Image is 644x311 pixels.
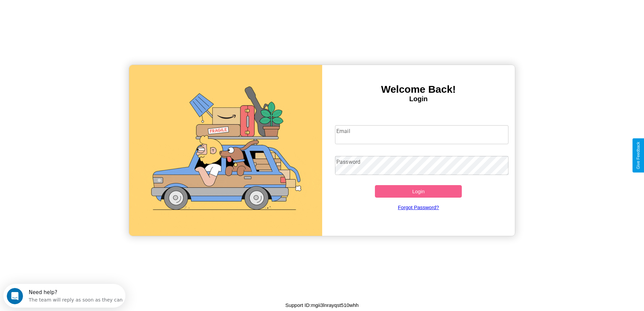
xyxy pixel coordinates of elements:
[7,288,23,304] iframe: Intercom live chat
[129,65,322,236] img: gif
[332,198,505,217] a: Forgot Password?
[322,95,515,103] h4: Login
[3,284,125,308] iframe: Intercom live chat discovery launcher
[25,11,119,18] div: The team will reply as soon as they can
[3,3,126,21] div: Open Intercom Messenger
[636,142,641,169] div: Give Feedback
[25,6,119,11] div: Need help?
[322,84,515,95] h3: Welcome Back!
[285,301,359,310] p: Support ID: mgii3lnrayqst510whh
[375,185,462,198] button: Login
